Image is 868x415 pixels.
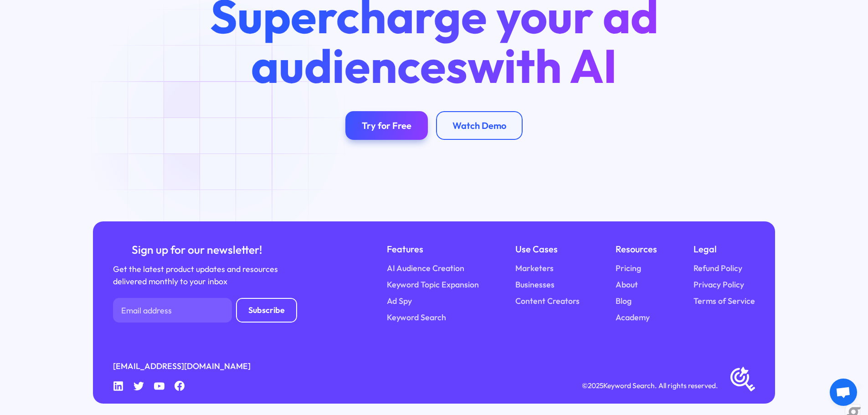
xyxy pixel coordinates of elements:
[113,298,232,323] input: Email address
[387,262,464,275] a: AI Audience Creation
[345,111,428,140] a: Try for Free
[236,298,297,323] input: Subscribe
[515,279,555,291] a: Businesses
[387,242,479,256] div: Features
[616,295,632,307] a: Blog
[693,262,742,275] a: Refund Policy
[113,242,281,257] div: Sign up for our newsletter!
[387,312,446,324] a: Keyword Search
[582,380,718,391] div: © Keyword Search. All rights reserved.
[515,295,580,307] a: Content Creators
[362,120,411,131] div: Try for Free
[387,279,479,291] a: Keyword Topic Expansion
[693,242,755,256] div: Legal
[588,381,603,390] span: 2025
[616,242,657,256] div: Resources
[113,263,281,288] div: Get the latest product updates and resources delivered monthly to your inbox
[436,111,523,140] a: Watch Demo
[113,298,297,323] form: Newsletter Form
[515,242,580,256] div: Use Cases
[830,379,857,406] a: Ανοιχτή συνομιλία
[616,312,650,324] a: Academy
[616,279,638,291] a: About
[387,295,412,307] a: Ad Spy
[113,360,251,373] a: [EMAIL_ADDRESS][DOMAIN_NAME]
[452,120,506,131] div: Watch Demo
[693,295,755,307] a: Terms of Service
[693,279,744,291] a: Privacy Policy
[616,262,641,275] a: Pricing
[467,36,617,95] span: with AI
[515,262,554,275] a: Marketers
